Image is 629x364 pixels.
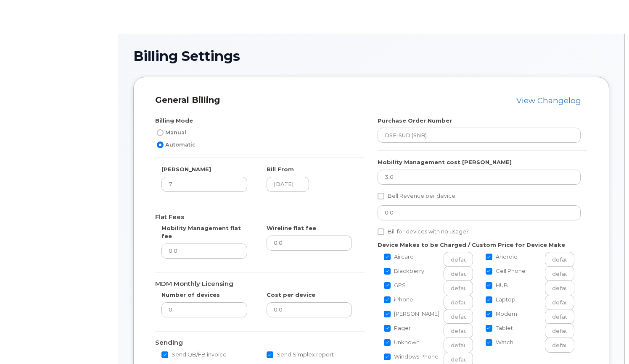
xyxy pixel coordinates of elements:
label: Mobility Management cost [PERSON_NAME] [378,158,512,166]
label: Aircard [384,252,414,262]
h4: Sending [155,339,365,346]
input: Tablet [545,323,574,338]
label: Bill for devices with no usage? [378,227,469,237]
input: Manual [157,129,164,136]
input: HUB [486,282,492,289]
label: Number of devices [161,291,220,299]
label: iPhone [384,295,413,305]
input: Windows Phone [384,354,391,360]
label: Mobility Management flat fee [161,224,247,240]
label: Device Makes to be Charged / Custom Price for Device Make [378,241,565,249]
label: [PERSON_NAME] [161,165,211,173]
input: Cell Phone [486,268,492,275]
label: Wireline flat fee [267,224,316,232]
input: Aircard [444,252,473,267]
input: Laptop [545,295,574,310]
input: Bell Revenue per device [378,193,384,199]
label: Modem [486,309,517,319]
input: Modem [486,311,492,317]
a: View Changelog [516,96,581,105]
input: Android [486,254,492,260]
input: Blackberry [444,266,473,281]
h4: MDM Monthly Licensing [155,280,365,288]
label: Bell Revenue per device [378,191,455,201]
label: Billing Mode [155,117,193,125]
label: Cost per device [267,291,315,299]
h1: Billing Settings [133,49,609,63]
label: Laptop [486,295,515,305]
input: Send QB/FB invoice [161,351,168,358]
label: Blackberry [384,266,424,276]
label: Send QB/FB invoice [161,350,227,360]
input: Pager [384,325,391,332]
label: Automatic [155,140,196,150]
input: GPS [444,280,473,296]
input: [PERSON_NAME] [444,309,473,324]
h4: Flat Fees [155,214,365,221]
h3: General Billing [155,94,398,106]
input: Watch [545,338,574,353]
label: Unknown [384,338,420,348]
input: Laptop [486,296,492,303]
input: Unknown [384,339,391,346]
input: Blackberry [384,268,391,275]
input: Bill for devices with no usage? [378,228,384,235]
input: Android [545,252,574,267]
label: Cell Phone [486,266,526,276]
input: HUB [545,280,574,296]
input: Modem [545,309,574,324]
input: [PERSON_NAME] [384,311,391,317]
input: GPS [384,282,391,289]
input: Send Simplex report [267,351,273,358]
label: HUB [486,280,508,291]
label: Bill From [267,165,294,173]
input: Watch [486,339,492,346]
label: Watch [486,338,513,348]
input: Pager [444,323,473,338]
label: Manual [155,128,186,138]
label: Android [486,252,518,262]
label: Tablet [486,323,513,333]
label: [PERSON_NAME] [384,309,439,319]
input: Unknown [444,338,473,353]
label: Send Simplex report [267,350,334,360]
label: Pager [384,323,411,333]
label: Windows Phone [384,352,439,362]
label: GPS [384,280,406,291]
input: iPhone [384,296,391,303]
input: Cell Phone [545,266,574,281]
input: iPhone [444,295,473,310]
input: Aircard [384,254,391,260]
input: Tablet [486,325,492,332]
input: Automatic [157,141,164,148]
label: Purchase Order Number [378,117,452,125]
